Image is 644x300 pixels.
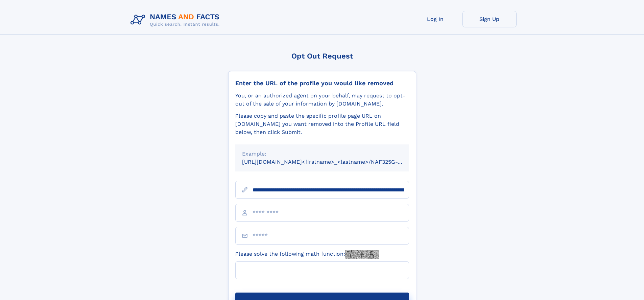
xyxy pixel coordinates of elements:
[242,159,422,165] small: [URL][DOMAIN_NAME]<firstname>_<lastname>/NAF325G-xxxxxxxx
[228,52,416,60] div: Opt Out Request
[235,112,409,136] div: Please copy and paste the specific profile page URL on [DOMAIN_NAME] you want removed into the Pr...
[235,92,409,108] div: You, or an authorized agent on your behalf, may request to opt-out of the sale of your informatio...
[408,11,462,27] a: Log In
[235,79,409,87] div: Enter the URL of the profile you would like removed
[235,250,379,259] label: Please solve the following math function:
[462,11,517,27] a: Sign Up
[128,11,225,29] img: Logo Names and Facts
[242,150,402,158] div: Example:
